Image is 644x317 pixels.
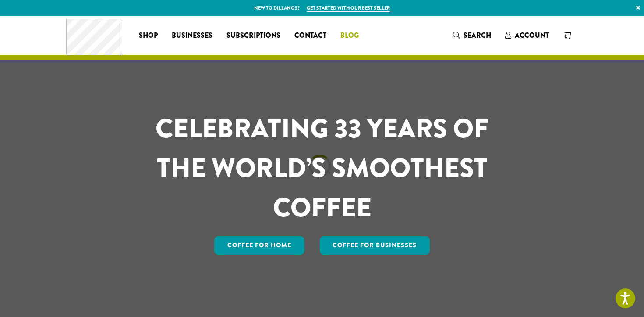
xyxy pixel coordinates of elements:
[294,30,326,41] span: Contact
[226,30,280,41] span: Subscriptions
[307,4,390,12] a: Get started with our best seller
[165,29,219,43] a: Businesses
[172,30,212,41] span: Businesses
[515,30,549,40] span: Account
[132,29,165,43] a: Shop
[464,30,491,40] span: Search
[340,30,359,41] span: Blog
[214,236,304,255] a: Coffee for Home
[498,28,556,43] a: Account
[219,29,287,43] a: Subscriptions
[320,236,430,255] a: Coffee For Businesses
[130,109,514,227] h1: CELEBRATING 33 YEARS OF THE WORLD’S SMOOTHEST COFFEE
[139,30,158,41] span: Shop
[287,29,333,43] a: Contact
[446,28,498,43] a: Search
[333,29,366,43] a: Blog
